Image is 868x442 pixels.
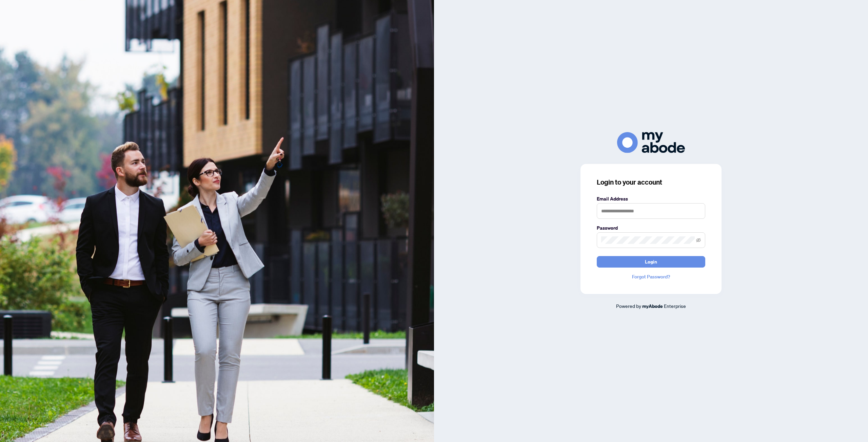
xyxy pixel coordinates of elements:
a: Forgot Password? [597,273,705,280]
span: Login [645,256,657,267]
label: Password [597,224,705,232]
label: Email Address [597,195,705,203]
span: eye-invisible [696,238,701,243]
a: myAbode [642,302,663,310]
button: Login [597,256,705,268]
h3: Login to your account [597,177,705,187]
span: Powered by [616,303,641,309]
img: ma-logo [617,132,685,153]
span: Enterprise [664,303,686,309]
